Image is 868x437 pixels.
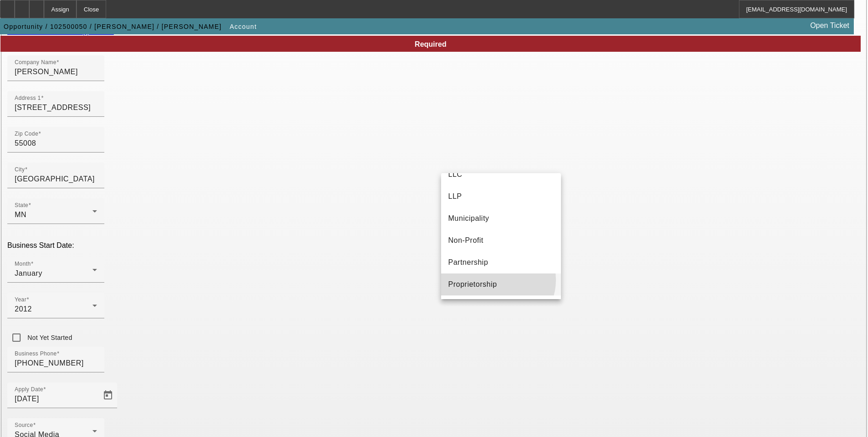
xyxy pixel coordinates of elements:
span: LLC [448,169,463,180]
span: Proprietorship [448,279,497,290]
span: Municipality [448,213,490,224]
span: Partnership [448,257,488,268]
span: Non-Profit [448,235,484,246]
span: LLP [448,191,462,202]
